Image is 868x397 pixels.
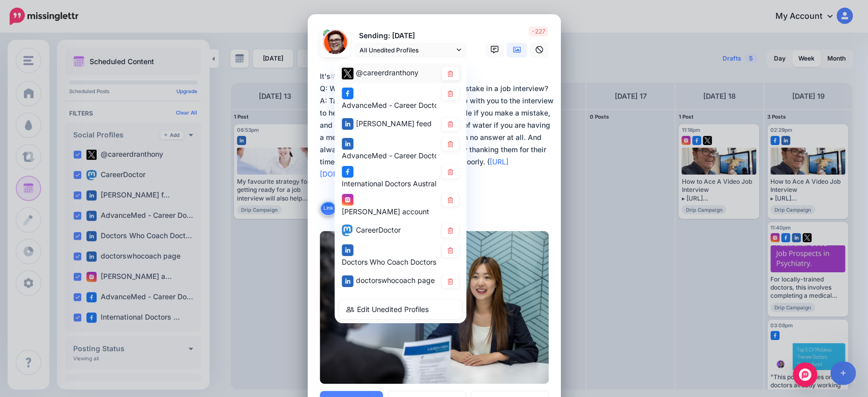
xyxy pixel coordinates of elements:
p: Sending: [DATE] [354,30,466,42]
span: Doctors Who Coach Doctors page [342,258,456,266]
span: International Doctors Australia Support 🌏🐨🩺 group [342,179,521,188]
button: Link [320,201,337,216]
span: [PERSON_NAME] account [342,207,429,215]
a: Edit Unedited Profiles [339,299,462,319]
span: AdvanceMed - Career Doctors page [342,151,464,160]
img: facebook-square.png [342,87,353,99]
span: doctorswhocoach page [356,276,435,285]
img: twitter-square.png [342,67,353,79]
span: AdvanceMed - Career Doctors page [342,100,464,109]
img: 8VMNCI5Gv2n-bsa107011.png [323,30,331,38]
img: 1697407375709-41101.png [323,30,347,54]
div: It's ! Q: What are some quick tips for fixing a mistake in a job interview? A: Taking your resear... [320,70,554,192]
span: CareerDoctor [356,225,401,234]
span: [PERSON_NAME] feed [356,119,432,127]
img: instagram-square.png [342,193,353,205]
img: mastodon-square.png [342,224,352,236]
img: V5L38FY9YPGXFPCR0K05KWR1I35OUQFR.jpg [320,231,549,384]
img: linkedin-square.png [342,275,353,287]
img: linkedin-square.png [342,118,353,130]
span: -227 [528,26,548,37]
img: linkedin-square.png [342,244,353,256]
img: linkedin-square.png [342,138,353,150]
div: Open Intercom Messenger [793,362,817,387]
img: facebook-square.png [342,166,353,178]
span: @careerdranthony [356,68,418,77]
a: All Unedited Profiles [354,43,466,58]
span: All Unedited Profiles [360,45,454,55]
